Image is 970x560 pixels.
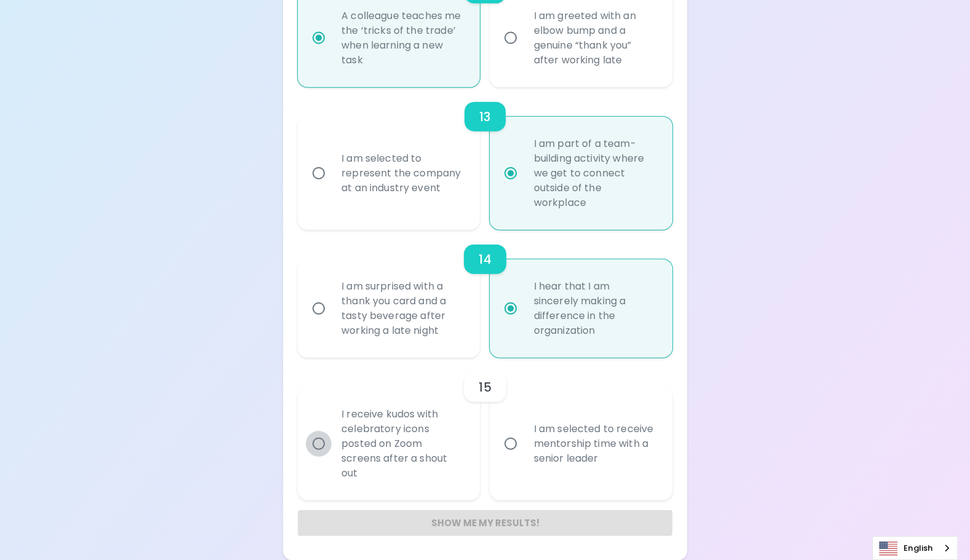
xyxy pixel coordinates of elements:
[332,264,474,353] div: I am surprised with a thank you card and a tasty beverage after working a late night
[523,122,666,225] div: I am part of a team-building activity where we get to connect outside of the workplace
[332,392,474,495] div: I receive kudos with celebratory icons posted on Zoom screens after a shout out
[479,250,491,269] h6: 14
[298,230,672,358] div: choice-group-check
[873,537,957,559] a: English
[872,536,958,560] div: Language
[523,407,666,481] div: I am selected to receive mentorship time with a senior leader
[479,377,491,397] h6: 15
[479,107,491,127] h6: 13
[298,358,672,500] div: choice-group-check
[298,87,672,230] div: choice-group-check
[872,536,958,560] aside: Language selected: English
[332,136,474,210] div: I am selected to represent the company at an industry event
[523,264,666,353] div: I hear that I am sincerely making a difference in the organization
